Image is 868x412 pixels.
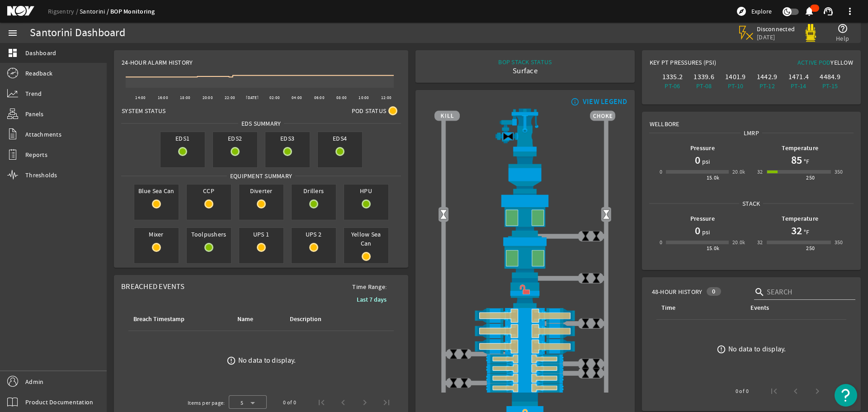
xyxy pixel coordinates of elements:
b: Temperature [782,144,818,152]
text: 10:00 [359,95,369,100]
img: ValveClose.png [580,231,591,242]
text: 02:00 [269,95,280,100]
div: 0 [660,167,662,176]
div: Time [660,303,738,313]
span: °F [802,157,810,166]
div: 15.0k [707,244,720,253]
span: UPS 2 [292,228,336,241]
div: 1339.6 [690,72,718,81]
img: ValveClose.png [591,368,602,379]
img: ValveClose.png [459,378,470,388]
span: psi [700,157,710,166]
div: 15.0k [707,173,720,182]
span: Panels [25,109,44,118]
img: Valve2Open.png [601,209,612,220]
button: Explore [732,4,775,19]
img: FlexJoint.png [434,152,615,194]
div: 4484.9 [816,72,844,81]
div: 350 [835,238,843,247]
img: PipeRamOpenBlock.png [434,373,615,383]
button: more_vert [839,0,861,22]
div: 0 [660,238,662,247]
text: 06:00 [314,95,325,100]
mat-icon: support_agent [823,6,834,17]
b: Temperature [782,214,818,223]
img: ShearRamOpenBlock.png [434,308,615,323]
span: EDS2 [213,132,257,145]
span: Breached Events [121,282,184,291]
b: Last 7 days [357,295,387,304]
img: PipeRamOpenBlock.png [434,354,615,364]
img: RiserAdapter.png [434,109,615,152]
text: 12:00 [381,95,392,100]
span: Equipment Summary [227,171,295,180]
mat-icon: help_outline [837,23,848,34]
div: Surface [498,66,552,76]
span: Time Range: [345,282,394,291]
span: Yellow [830,58,853,66]
span: EDS SUMMARY [238,119,284,128]
div: No data to display. [728,345,786,354]
span: Toolpushers [187,228,231,241]
img: ValveClose.png [580,318,591,329]
span: Readback [25,69,52,78]
i: search [754,287,765,298]
img: ValveClose.png [591,318,602,329]
span: HPU [344,185,388,197]
img: PipeRamOpenBlock.png [434,383,615,393]
img: Valve2Open.png [438,209,449,220]
span: Admin [25,377,43,386]
span: Trend [25,89,42,98]
div: No data to display. [238,356,296,365]
h1: 0 [695,153,700,167]
img: ValveClose.png [591,273,602,284]
img: Valve2Close.png [503,131,514,142]
a: Rigsentry [48,7,80,15]
span: Yellow Sea Can [344,228,388,250]
div: Description [288,314,353,324]
mat-icon: info_outline [569,98,580,105]
div: PT-15 [816,81,844,90]
div: 1471.4 [785,72,813,81]
span: Product Documentation [25,398,93,407]
mat-icon: explore [736,6,747,17]
b: Pressure [690,214,715,223]
div: Name [237,314,253,324]
span: Blue Sea Can [134,185,179,197]
span: System Status [122,106,165,115]
span: Dashboard [25,48,56,57]
img: ValveClose.png [580,358,591,369]
img: PipeRamOpenBlock.png [434,364,615,373]
div: Events [749,303,839,313]
div: 350 [835,167,843,176]
text: 20:00 [203,95,213,100]
mat-icon: error_outline [226,356,236,365]
div: Description [290,314,321,324]
span: EDS1 [160,132,205,145]
text: 16:00 [158,95,168,100]
img: ValveClose.png [591,231,602,242]
text: 04:00 [292,95,302,100]
img: ValveClose.png [448,349,459,360]
div: 1401.9 [722,72,750,81]
mat-icon: error_outline [717,345,726,354]
h1: 0 [695,223,700,238]
text: 22:00 [225,95,235,100]
div: 0 of 0 [283,398,296,407]
div: PT-08 [690,81,718,90]
div: PT-06 [659,81,687,90]
img: ValveClose.png [459,349,470,360]
text: 08:00 [336,95,347,100]
span: EDS4 [318,132,362,145]
div: 20.0k [732,238,745,247]
span: °F [802,227,810,237]
h1: 85 [791,153,802,167]
div: Time [661,303,675,313]
span: Attachments [25,130,61,139]
span: UPS 1 [239,228,283,241]
span: [DATE] [757,33,795,41]
img: ShearRamOpenBlock.png [434,323,615,339]
img: ValveClose.png [448,378,459,388]
span: LMRP [741,128,762,137]
span: CCP [187,185,231,197]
